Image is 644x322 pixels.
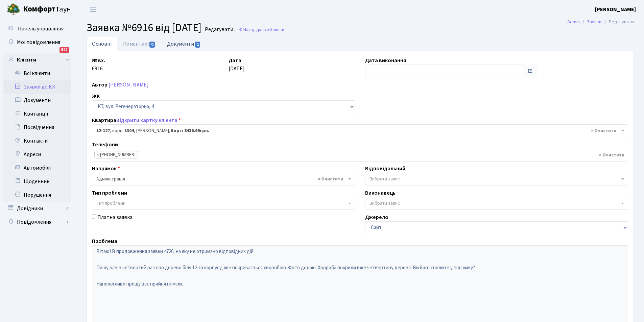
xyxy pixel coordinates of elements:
[365,189,396,197] label: Виконавець
[3,94,71,107] a: Документи
[3,148,71,161] a: Адреси
[86,37,117,51] a: Основні
[557,15,644,29] nav: breadcrumb
[92,81,108,89] label: Автор
[59,47,69,53] div: 542
[23,4,55,15] b: Комфорт
[92,189,127,197] label: Тип проблеми
[3,175,71,188] a: Щоденник
[149,42,155,48] span: 0
[92,116,181,124] label: Квартира
[7,3,20,16] img: logo.png
[3,80,71,94] a: Заявки до КК
[96,176,347,182] span: Адміністрація
[86,20,201,35] span: Заявка №6916 від [DATE]
[365,56,406,65] label: Дата виконання
[223,56,360,77] div: [DATE]
[161,37,207,51] a: Документи
[3,202,71,215] a: Довідники
[92,141,118,149] label: Телефони
[591,127,616,134] span: Видалити всі елементи
[18,25,64,32] span: Панель управління
[124,127,134,134] b: 1304
[96,127,620,134] span: <b>12-127</b>, корп.: <b>1304</b>, Курдюков Сергій Валерійович, <b>Борг: 8436.69грн.</b>
[85,4,101,15] button: Переключити навігацію
[369,176,400,182] span: Вибрати запис
[92,124,628,137] span: <b>12-127</b>, корп.: <b>1304</b>, Курдюков Сергій Валерійович, <b>Борг: 8436.69грн.</b>
[229,56,241,65] label: Дата
[3,107,71,121] a: Квитанції
[96,200,125,207] span: Тип проблеми
[3,215,71,229] a: Повідомлення
[3,188,71,202] a: Порушення
[109,81,149,89] a: [PERSON_NAME]
[3,53,71,67] a: Клієнти
[587,18,602,25] a: Заявки
[92,173,355,185] span: Адміністрація
[17,39,60,46] span: Мої повідомлення
[567,18,580,25] a: Admin
[92,56,105,65] label: № вх.
[92,92,100,100] label: ЖК
[94,151,138,158] li: (099) 720-87-00
[97,151,99,158] span: ×
[270,26,284,33] span: Заявки
[318,176,343,182] span: Видалити всі елементи
[116,117,177,124] a: Відкрити картку клієнта
[195,42,200,48] span: 1
[204,26,235,33] small: Редагувати .
[3,22,71,35] a: Панель управління
[117,37,161,51] a: Коментарі
[3,67,71,80] a: Всі клієнти
[92,165,120,173] label: Напрямок
[92,237,117,245] label: Проблема
[599,152,624,158] span: Видалити всі елементи
[365,213,388,221] label: Джерело
[3,161,71,175] a: Автомобілі
[87,56,223,77] div: 6916
[23,4,71,15] span: Таун
[97,213,133,221] label: Платна заявка
[369,200,400,207] span: Вибрати запис
[239,26,284,33] a: Назад до всіхЗаявки
[365,165,405,173] label: Відповідальний
[3,121,71,134] a: Посвідчення
[602,18,634,26] li: Редагувати
[96,127,110,134] b: 12-127
[3,134,71,148] a: Контакти
[3,35,71,49] a: Мої повідомлення542
[170,127,209,134] b: Борг: 8436.69грн.
[595,5,636,14] a: [PERSON_NAME]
